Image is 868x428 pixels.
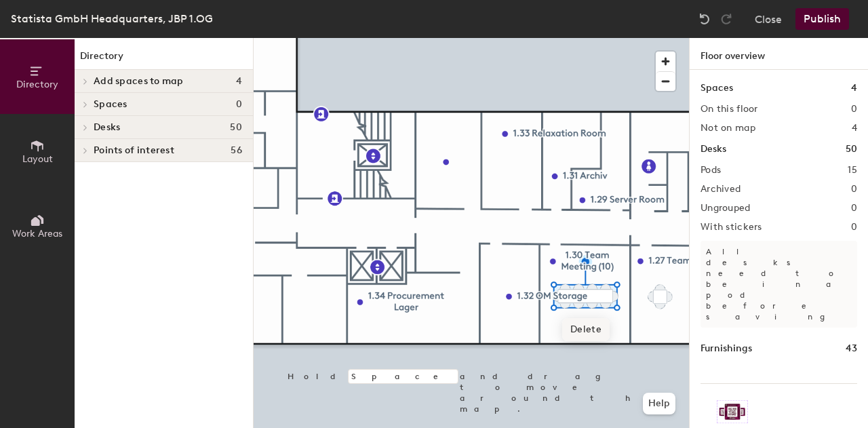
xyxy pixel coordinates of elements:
h2: 0 [851,104,857,115]
h2: With stickers [701,222,762,233]
h2: 0 [851,184,857,195]
span: Directory [16,79,58,90]
h2: 4 [852,123,857,134]
span: Layout [22,153,53,165]
span: Spaces [94,99,127,110]
h2: Pods [701,165,721,176]
h1: Desks [701,142,726,157]
button: Publish [795,8,849,30]
span: 0 [236,99,242,110]
span: 50 [230,122,242,133]
button: Help [643,393,675,414]
h1: 43 [846,341,857,356]
span: Desks [94,122,120,133]
h1: Spaces [701,81,733,96]
div: Statista GmbH Headquarters, JBP 1.OG [11,10,213,27]
h1: 4 [851,81,857,96]
p: All desks need to be in a pod before saving [701,241,857,328]
span: Delete [562,318,610,341]
h1: Directory [75,49,253,70]
h1: Floor overview [690,38,868,70]
h2: 15 [848,165,857,176]
h2: Archived [701,184,741,195]
h2: 0 [851,203,857,214]
h2: 0 [851,222,857,233]
button: Close [755,8,782,30]
h1: 50 [846,142,857,157]
h2: Not on map [701,123,755,134]
span: Points of interest [94,145,174,156]
span: Add spaces to map [94,76,184,87]
img: Sticker logo [717,400,748,423]
span: 4 [236,76,242,87]
h2: Ungrouped [701,203,751,214]
h2: On this floor [701,104,758,115]
span: Work Areas [12,228,62,239]
span: 56 [231,145,242,156]
img: Undo [698,12,711,26]
img: Redo [719,12,733,26]
h1: Furnishings [701,341,752,356]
